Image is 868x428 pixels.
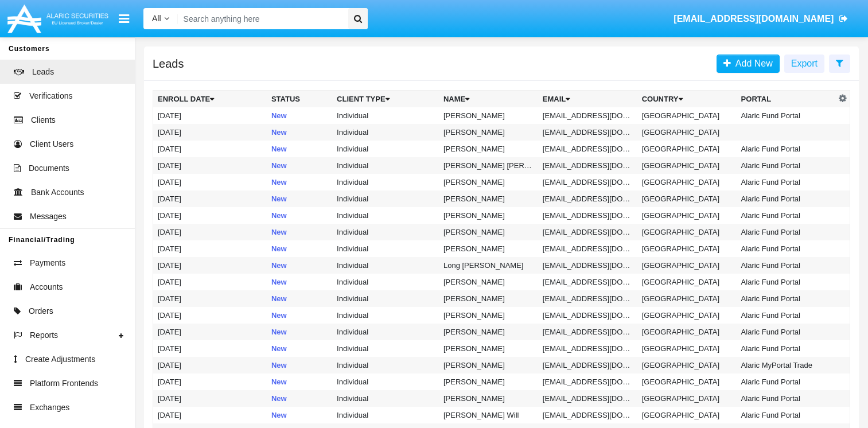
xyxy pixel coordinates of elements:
[267,124,332,141] td: New
[439,390,538,407] td: [PERSON_NAME]
[332,307,439,324] td: Individual
[637,290,737,307] td: [GEOGRAPHIC_DATA]
[538,390,637,407] td: [EMAIL_ADDRESS][DOMAIN_NAME]
[637,257,737,274] td: [GEOGRAPHIC_DATA]
[737,240,836,257] td: Alaric Fund Portal
[267,157,332,174] td: New
[538,141,637,157] td: [EMAIL_ADDRESS][DOMAIN_NAME]
[332,340,439,357] td: Individual
[737,257,836,274] td: Alaric Fund Portal
[737,307,836,324] td: Alaric Fund Portal
[538,324,637,340] td: [EMAIL_ADDRESS][DOMAIN_NAME]
[267,257,332,274] td: New
[737,290,836,307] td: Alaric Fund Portal
[737,174,836,190] td: Alaric Fund Portal
[153,357,267,373] td: [DATE]
[637,324,737,340] td: [GEOGRAPHIC_DATA]
[737,207,836,224] td: Alaric Fund Portal
[153,174,267,190] td: [DATE]
[637,157,737,174] td: [GEOGRAPHIC_DATA]
[153,324,267,340] td: [DATE]
[153,390,267,407] td: [DATE]
[737,157,836,174] td: Alaric Fund Portal
[637,390,737,407] td: [GEOGRAPHIC_DATA]
[538,274,637,290] td: [EMAIL_ADDRESS][DOMAIN_NAME]
[153,91,267,108] th: Enroll Date
[332,373,439,390] td: Individual
[332,190,439,207] td: Individual
[439,224,538,240] td: [PERSON_NAME]
[30,378,98,390] span: Platform Frontends
[153,224,267,240] td: [DATE]
[439,257,538,274] td: Long [PERSON_NAME]
[267,373,332,390] td: New
[637,357,737,373] td: [GEOGRAPHIC_DATA]
[637,240,737,257] td: [GEOGRAPHIC_DATA]
[332,207,439,224] td: Individual
[439,324,538,340] td: [PERSON_NAME]
[538,357,637,373] td: [EMAIL_ADDRESS][DOMAIN_NAME]
[332,407,439,423] td: Individual
[439,357,538,373] td: [PERSON_NAME]
[30,402,69,414] span: Exchanges
[737,274,836,290] td: Alaric Fund Portal
[439,91,538,108] th: Name
[153,373,267,390] td: [DATE]
[153,124,267,141] td: [DATE]
[538,157,637,174] td: [EMAIL_ADDRESS][DOMAIN_NAME]
[153,141,267,157] td: [DATE]
[737,324,836,340] td: Alaric Fund Portal
[332,390,439,407] td: Individual
[267,141,332,157] td: New
[637,340,737,357] td: [GEOGRAPHIC_DATA]
[267,357,332,373] td: New
[267,224,332,240] td: New
[332,357,439,373] td: Individual
[267,240,332,257] td: New
[143,13,178,25] a: All
[267,390,332,407] td: New
[717,55,780,73] a: Add New
[439,340,538,357] td: [PERSON_NAME]
[439,190,538,207] td: [PERSON_NAME]
[332,274,439,290] td: Individual
[30,281,63,293] span: Accounts
[637,373,737,390] td: [GEOGRAPHIC_DATA]
[153,240,267,257] td: [DATE]
[538,224,637,240] td: [EMAIL_ADDRESS][DOMAIN_NAME]
[538,124,637,141] td: [EMAIL_ADDRESS][DOMAIN_NAME]
[267,190,332,207] td: New
[267,91,332,108] th: Status
[737,373,836,390] td: Alaric Fund Portal
[153,59,184,68] h5: Leads
[332,174,439,190] td: Individual
[637,91,737,108] th: Country
[178,8,344,29] input: Search
[439,141,538,157] td: [PERSON_NAME]
[267,340,332,357] td: New
[267,207,332,224] td: New
[153,290,267,307] td: [DATE]
[6,2,110,36] img: Logo image
[439,124,538,141] td: [PERSON_NAME]
[30,138,73,150] span: Client Users
[30,257,65,269] span: Payments
[439,174,538,190] td: [PERSON_NAME]
[637,141,737,157] td: [GEOGRAPHIC_DATA]
[538,107,637,124] td: [EMAIL_ADDRESS][DOMAIN_NAME]
[32,66,54,78] span: Leads
[538,190,637,207] td: [EMAIL_ADDRESS][DOMAIN_NAME]
[439,407,538,423] td: [PERSON_NAME] Will
[153,157,267,174] td: [DATE]
[439,307,538,324] td: [PERSON_NAME]
[637,107,737,124] td: [GEOGRAPHIC_DATA]
[737,190,836,207] td: Alaric Fund Portal
[538,240,637,257] td: [EMAIL_ADDRESS][DOMAIN_NAME]
[153,257,267,274] td: [DATE]
[737,407,836,423] td: Alaric Fund Portal
[538,373,637,390] td: [EMAIL_ADDRESS][DOMAIN_NAME]
[30,329,58,341] span: Reports
[152,14,161,23] span: All
[332,141,439,157] td: Individual
[439,107,538,124] td: [PERSON_NAME]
